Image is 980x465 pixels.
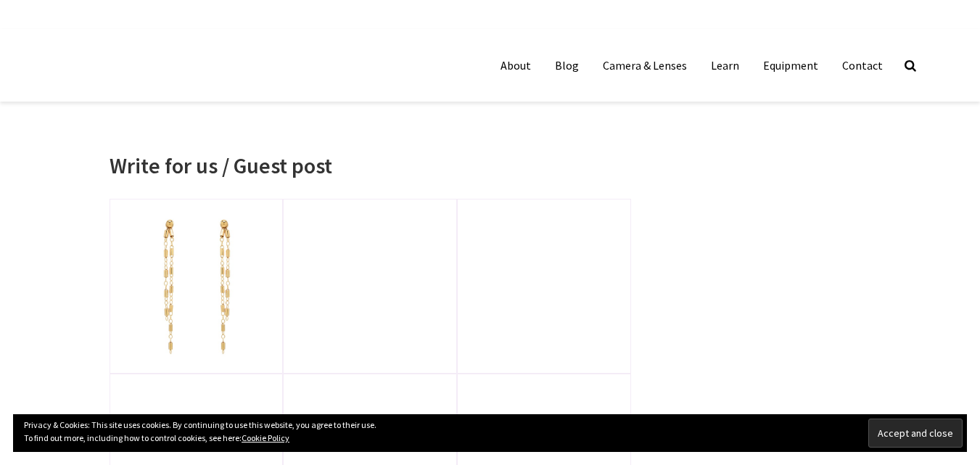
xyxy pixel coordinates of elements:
[831,51,894,80] a: Contact
[242,432,289,443] a: Cookie Policy
[544,51,590,80] a: Blog
[13,414,967,452] div: Privacy & Cookies: This site uses cookies. By continuing to use this website, you agree to their ...
[490,51,542,80] a: About
[752,51,829,80] a: Equipment
[868,419,963,448] input: Accept and close
[700,51,750,80] a: Learn
[592,51,698,80] a: Camera & Lenses
[110,152,632,178] h1: Write for us / Guest post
